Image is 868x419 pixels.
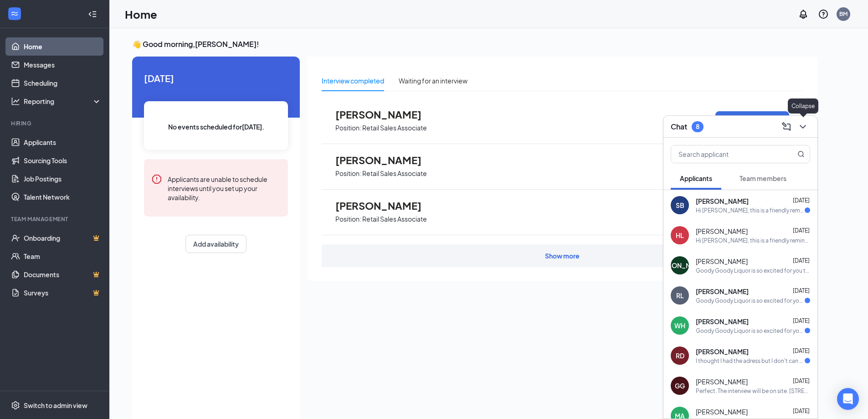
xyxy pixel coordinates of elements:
span: [PERSON_NAME] [696,407,748,416]
span: [DATE] [793,347,810,354]
h3: 👋 Good morning, [PERSON_NAME] ! [132,39,817,49]
input: Search applicant [671,145,779,163]
a: Team [24,247,102,265]
div: Applicants are unable to schedule interviews until you set up your availability. [168,174,281,202]
span: [DATE] [793,378,810,384]
a: DocumentsCrown [24,265,102,284]
svg: MagnifyingGlass [797,150,805,158]
p: Retail Sales Associate [362,215,427,223]
span: [DATE] [793,287,810,294]
a: Applicants [24,133,102,151]
div: Hi [PERSON_NAME], this is a friendly reminder. Your meeting with Goody Goody Liquor for Retail Sa... [696,207,805,214]
span: [PERSON_NAME] [696,197,749,206]
button: ChevronDown [796,119,810,134]
span: [PERSON_NAME] [335,109,436,120]
span: [DATE] [793,317,810,324]
div: Interview completed [322,76,384,86]
p: Retail Sales Associate [362,169,427,178]
svg: ComposeMessage [781,121,792,132]
div: Hi [PERSON_NAME], this is a friendly reminder. Your meeting with Goody Goody Liquor for Retail Sa... [696,237,810,244]
span: [PERSON_NAME] [696,287,749,296]
div: Hiring [11,119,100,127]
div: Collapse [788,98,818,114]
a: Sourcing Tools [24,151,102,170]
button: Move to next stage [715,111,789,131]
span: Applicants [680,174,712,182]
span: [DATE] [793,227,810,234]
div: BM [839,10,847,18]
a: Talent Network [24,188,102,206]
div: Goody Goody Liquor is so excited for you to join our team! Do you know anyone else who might be i... [696,327,805,335]
div: Show more [545,251,580,260]
div: [PERSON_NAME] [653,261,706,270]
svg: Notifications [798,9,809,20]
p: Position: [335,215,361,223]
span: [DATE] [144,71,288,85]
a: Job Postings [24,170,102,188]
div: Waiting for an interview [399,76,467,86]
svg: QuestionInfo [818,9,829,20]
span: [PERSON_NAME] [335,200,436,212]
p: Position: [335,169,361,178]
p: Retail Sales Associate [362,124,427,132]
span: Team members [740,174,786,182]
span: [PERSON_NAME] [335,154,436,166]
span: [PERSON_NAME] [696,257,748,266]
div: SB [676,201,684,210]
svg: Settings [11,401,20,410]
span: [DATE] [793,257,810,264]
div: Reporting [24,97,102,106]
p: Position: [335,124,361,132]
div: RD [676,351,684,360]
a: SurveysCrown [24,284,102,302]
svg: Collapse [88,10,97,19]
div: Goody Goody Liquor is so excited for you to join our team! Do you know anyone else who might be i... [696,267,810,274]
span: [DATE] [793,408,810,414]
span: No events scheduled for [DATE] . [168,122,264,132]
button: ComposeMessage [779,119,794,134]
div: 8 [696,123,699,130]
div: HL [676,231,684,240]
svg: Analysis [11,97,20,106]
svg: ChevronDown [797,121,808,132]
div: WH [674,321,685,330]
div: GG [675,381,685,390]
a: OnboardingCrown [24,229,102,247]
div: Open Intercom Messenger [837,388,859,410]
span: [PERSON_NAME] [696,347,749,356]
div: I thought I had the adress but I don't can you send it to me please [696,357,805,365]
a: Home [24,37,102,56]
div: Goody Goody Liquor is so excited for you to join our team! Do you know anyone else who might be i... [696,297,805,305]
button: Add availability [185,235,247,253]
svg: Error [151,174,162,185]
span: [PERSON_NAME] [696,227,748,236]
div: Switch to admin view [24,401,87,410]
div: Team Management [11,215,100,223]
span: [PERSON_NAME] [696,377,748,386]
div: Perfect. The interview will be on site. [STREET_ADDRESS][US_STATE]. I will put you down for a 10:... [696,387,810,395]
a: Scheduling [24,74,102,92]
h1: Home [125,6,157,22]
span: [PERSON_NAME] [696,317,749,326]
span: [DATE] [793,197,810,204]
svg: WorkstreamLogo [10,9,19,18]
h3: Chat [671,122,687,132]
div: RL [676,291,684,300]
a: Messages [24,56,102,74]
